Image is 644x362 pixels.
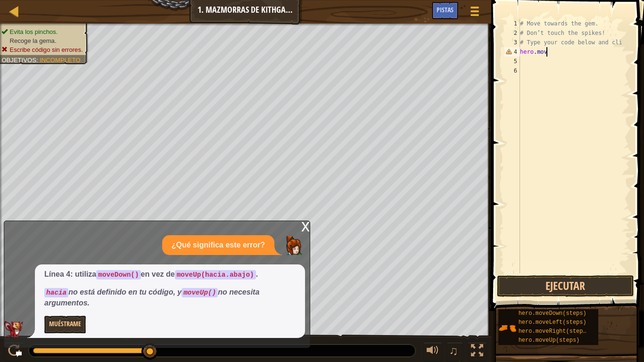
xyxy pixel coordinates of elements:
[284,236,303,255] img: Player
[175,270,256,280] code: moveUp(hacia.abajo)
[498,319,516,337] img: portrait.png
[301,221,310,230] div: x
[10,28,58,35] span: Evita los pinchos.
[1,36,83,45] li: Recoge la gema.
[182,288,218,297] code: moveUp()
[44,269,296,280] p: Línea 4: utiliza en vez de .
[519,328,590,335] span: hero.moveRight(steps)
[423,342,442,362] button: Ajustar el volúmen
[1,57,36,63] span: Objetivos
[4,321,23,338] img: AI
[504,47,520,57] div: 4
[504,38,520,47] div: 3
[504,28,520,38] div: 2
[437,5,454,14] span: Pistas
[1,28,83,37] li: Evita los pinchos.
[519,337,580,344] span: hero.moveUp(steps)
[519,310,586,317] span: hero.moveDown(steps)
[449,344,458,358] span: ♫
[10,37,57,44] span: Recoge la gema.
[96,270,140,280] code: moveDown()
[10,46,83,53] span: Escribe código sin errores.
[36,57,40,63] span: :
[504,57,520,66] div: 5
[1,45,83,54] li: Escribe código sin errores.
[44,288,259,307] em: no está definido en tu código, y no necesita argumentos.
[172,240,265,251] p: ¿Qué significa este error?
[519,319,586,326] span: hero.moveLeft(steps)
[504,19,520,28] div: 1
[497,275,634,297] button: Ejecutar
[40,57,80,63] span: Incompleto
[44,288,68,297] code: hacia
[447,342,463,362] button: ♫
[463,2,487,24] button: Mostrar menú de juego
[504,66,520,75] div: 6
[44,316,86,333] button: Muéstrame
[468,342,487,362] button: Cambia a pantalla completa.
[5,342,24,362] button: Ctrl + P: Play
